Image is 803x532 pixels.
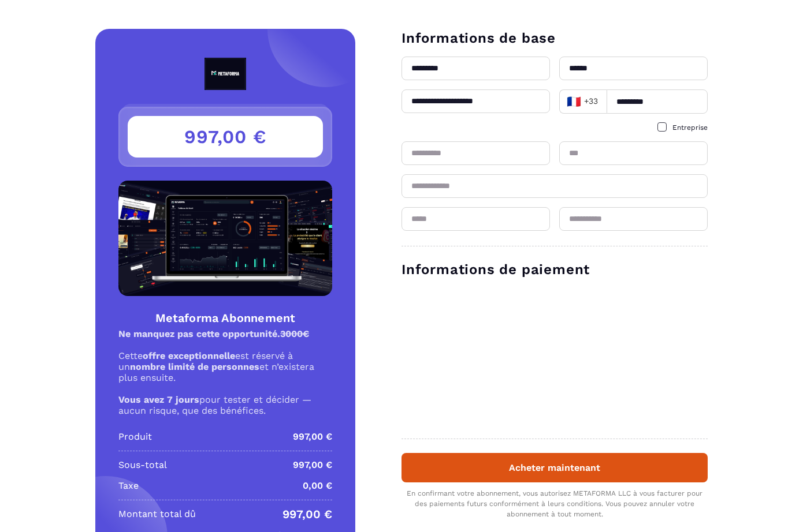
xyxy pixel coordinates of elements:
[293,430,332,444] p: 997,00 €
[567,93,581,110] span: 🇫🇷
[178,58,273,90] img: logo
[567,93,599,110] span: +33
[130,361,259,372] strong: nombre limité de personnes
[282,507,332,521] p: 997,00 €
[280,328,309,339] s: 3000€
[402,453,708,482] button: Acheter maintenant
[128,116,323,158] h3: 997,00 €
[402,260,708,279] h3: Informations de paiement
[399,286,710,427] iframe: Cadre de saisie sécurisé pour le paiement
[672,123,708,132] span: Entreprise
[118,310,332,326] h4: Metaforma Abonnement
[118,350,332,383] p: Cette est réservé à un et n’existera plus ensuite.
[118,430,152,444] p: Produit
[402,488,708,519] div: En confirmant votre abonnement, vous autorisez METAFORMA LLC à vous facturer pour des paiements f...
[118,458,167,472] p: Sous-total
[118,328,309,339] strong: Ne manquez pas cette opportunité.
[402,29,708,47] h3: Informations de base
[601,93,603,110] input: Search for option
[118,181,332,296] img: Product Image
[303,479,332,493] p: 0,00 €
[293,458,332,472] p: 997,00 €
[118,394,199,405] strong: Vous avez 7 jours
[143,350,235,361] strong: offre exceptionnelle
[118,394,332,416] p: pour tester et décider — aucun risque, que des bénéfices.
[559,89,607,114] div: Search for option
